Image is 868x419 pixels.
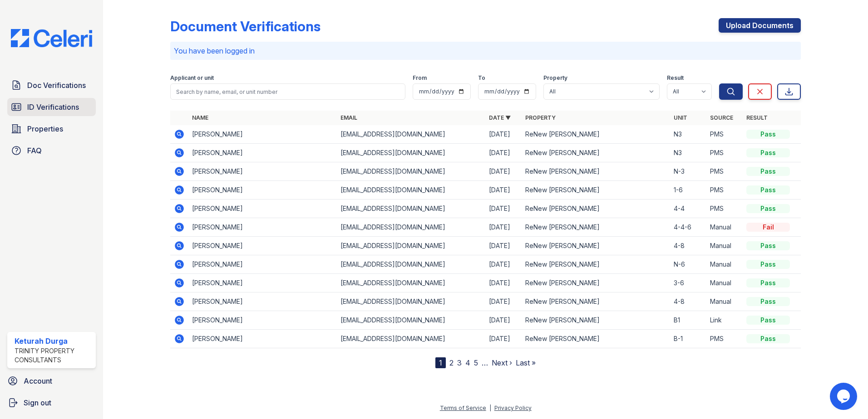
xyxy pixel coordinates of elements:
[457,358,462,367] a: 3
[170,18,321,34] div: Document Verifications
[543,74,567,82] label: Property
[337,200,485,218] td: [EMAIL_ADDRESS][DOMAIN_NAME]
[485,237,522,255] td: [DATE]
[706,181,743,200] td: PMS
[188,330,337,348] td: [PERSON_NAME]
[188,144,337,162] td: [PERSON_NAME]
[706,162,743,181] td: PMS
[710,114,733,121] a: Source
[27,123,63,134] span: Properties
[706,218,743,237] td: Manual
[492,358,512,367] a: Next ›
[746,148,790,157] div: Pass
[474,358,478,367] a: 5
[746,241,790,250] div: Pass
[706,292,743,311] td: Manual
[24,397,51,408] span: Sign out
[435,357,446,368] div: 1
[746,130,790,139] div: Pass
[4,29,99,47] img: CE_Logo_Blue-a8612792a0a2168367f1c8372b55b34899dd931a85d93a1a3d3e32e68fde9ad4.png
[27,80,86,91] span: Doc Verifications
[522,218,670,237] td: ReNew [PERSON_NAME]
[188,237,337,255] td: [PERSON_NAME]
[7,141,96,160] a: FAQ
[746,297,790,306] div: Pass
[188,255,337,274] td: [PERSON_NAME]
[746,204,790,213] div: Pass
[337,162,485,181] td: [EMAIL_ADDRESS][DOMAIN_NAME]
[465,358,470,367] a: 4
[192,114,208,121] a: Name
[667,74,684,82] label: Result
[188,311,337,330] td: [PERSON_NAME]
[719,18,801,33] a: Upload Documents
[746,278,790,287] div: Pass
[440,404,486,411] a: Terms of Service
[337,311,485,330] td: [EMAIL_ADDRESS][DOMAIN_NAME]
[522,274,670,292] td: ReNew [PERSON_NAME]
[746,260,790,269] div: Pass
[706,125,743,144] td: PMS
[746,185,790,195] div: Pass
[670,330,706,348] td: B-1
[485,125,522,144] td: [DATE]
[485,255,522,274] td: [DATE]
[188,200,337,218] td: [PERSON_NAME]
[670,200,706,218] td: 4-4
[706,255,743,274] td: Manual
[746,223,790,232] div: Fail
[706,144,743,162] td: PMS
[485,181,522,200] td: [DATE]
[340,114,357,121] a: Email
[522,292,670,311] td: ReNew [PERSON_NAME]
[188,274,337,292] td: [PERSON_NAME]
[170,74,214,82] label: Applicant or unit
[706,311,743,330] td: Link
[15,346,92,365] div: Trinity Property Consultants
[489,114,511,121] a: Date ▼
[706,200,743,218] td: PMS
[478,74,485,82] label: To
[522,200,670,218] td: ReNew [PERSON_NAME]
[525,114,556,121] a: Property
[522,237,670,255] td: ReNew [PERSON_NAME]
[4,372,99,390] a: Account
[670,162,706,181] td: N-3
[485,311,522,330] td: [DATE]
[7,120,96,138] a: Properties
[337,330,485,348] td: [EMAIL_ADDRESS][DOMAIN_NAME]
[706,330,743,348] td: PMS
[15,336,92,346] div: Keturah Durga
[516,358,536,367] a: Last »
[670,125,706,144] td: N3
[485,292,522,311] td: [DATE]
[337,274,485,292] td: [EMAIL_ADDRESS][DOMAIN_NAME]
[337,218,485,237] td: [EMAIL_ADDRESS][DOMAIN_NAME]
[746,334,790,343] div: Pass
[337,255,485,274] td: [EMAIL_ADDRESS][DOMAIN_NAME]
[7,76,96,94] a: Doc Verifications
[670,218,706,237] td: 4-4-6
[485,200,522,218] td: [DATE]
[670,311,706,330] td: B1
[188,218,337,237] td: [PERSON_NAME]
[174,45,797,56] p: You have been logged in
[670,292,706,311] td: 4-8
[746,316,790,325] div: Pass
[188,292,337,311] td: [PERSON_NAME]
[337,237,485,255] td: [EMAIL_ADDRESS][DOMAIN_NAME]
[674,114,687,121] a: Unit
[706,274,743,292] td: Manual
[188,181,337,200] td: [PERSON_NAME]
[706,237,743,255] td: Manual
[170,83,405,100] input: Search by name, email, or unit number
[522,162,670,181] td: ReNew [PERSON_NAME]
[337,292,485,311] td: [EMAIL_ADDRESS][DOMAIN_NAME]
[24,375,52,386] span: Account
[522,181,670,200] td: ReNew [PERSON_NAME]
[27,102,79,112] span: ID Verifications
[485,162,522,181] td: [DATE]
[7,98,96,116] a: ID Verifications
[670,255,706,274] td: N-6
[482,357,488,368] span: …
